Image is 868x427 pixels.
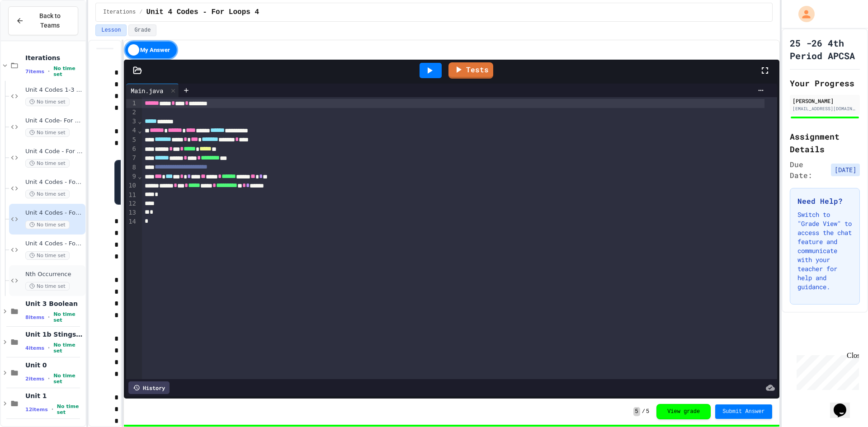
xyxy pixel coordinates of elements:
span: Unit 4 Codes - For Loops 3 [25,178,84,186]
span: No time set [25,282,70,291]
div: 6 [126,145,137,154]
span: 5 [646,408,649,415]
div: 5 [126,136,137,145]
h3: Need Help? [797,196,852,206]
span: [DATE] [831,164,860,176]
span: Unit 1 [25,392,84,400]
div: 12 [126,199,137,208]
span: • [48,68,50,75]
a: Tests [448,62,493,79]
div: 8 [126,163,137,172]
div: 11 [126,191,137,200]
div: 3 [126,117,137,126]
span: • [48,314,50,321]
iframe: chat widget [830,391,859,418]
span: No time set [53,66,84,77]
iframe: chat widget [793,352,859,390]
span: No time set [25,159,70,168]
span: No time set [53,311,84,323]
button: Lesson [95,24,127,36]
span: 5 [633,407,640,416]
span: Unit 4 Codes 1-3 (WHILE LOOPS ONLY) [25,86,84,94]
span: 8 items [25,314,44,320]
div: [PERSON_NAME] [793,97,857,105]
button: Submit Answer [715,404,772,419]
span: 2 items [25,376,44,382]
div: 1 [126,99,137,108]
span: Unit 0 [25,361,84,369]
span: Unit 4 Codes - For Loops 4 [25,209,84,217]
span: No time set [57,404,84,415]
span: Unit 3 Boolean [25,300,84,308]
span: 7 items [25,69,44,75]
span: Unit 4 Code- For Loops 1 [25,117,84,125]
h2: Your Progress [790,77,860,89]
span: No time set [25,128,70,137]
div: 13 [126,208,137,217]
span: Nth Occurrence [25,271,84,278]
div: 10 [126,181,137,190]
h2: Assignment Details [790,130,860,155]
span: No time set [25,221,70,229]
div: 14 [126,217,137,226]
div: My Account [789,4,817,24]
span: No time set [53,342,84,354]
span: Unit 4 Codes - For Loops 4 [146,7,259,18]
div: Main.java [126,86,168,95]
span: Fold line [137,173,142,180]
div: Chat with us now!Close [4,4,62,57]
span: 4 items [25,345,44,351]
button: View grade [656,404,711,419]
span: Due Date: [790,159,827,181]
span: Fold line [137,127,142,134]
div: 4 [126,126,137,135]
p: Switch to "Grade View" to access the chat feature and communicate with your teacher for help and ... [797,210,852,291]
span: No time set [25,251,70,260]
div: History [128,381,170,394]
div: 2 [126,108,137,117]
button: Grade [128,24,156,36]
span: Iterations [103,9,136,16]
span: • [48,375,50,382]
span: No time set [53,373,84,385]
span: Unit 1b Stings and Objects [25,330,84,338]
span: / [139,9,142,16]
div: 9 [126,172,137,181]
span: Unit 4 Codes - For Loops 5 [25,240,84,248]
div: [EMAIL_ADDRESS][DOMAIN_NAME] [793,105,857,112]
div: Main.java [126,84,179,97]
span: • [48,344,50,352]
h1: 25 -26 4th Period APCSA [790,37,860,62]
span: 12 items [25,407,48,413]
span: Fold line [137,117,142,125]
span: Unit 4 Code - For Loops 2 [25,148,84,155]
span: No time set [25,98,70,106]
div: 7 [126,154,137,163]
span: Back to Teams [29,11,71,30]
button: Back to Teams [8,6,78,35]
span: • [52,406,53,413]
span: / [642,408,645,415]
span: Iterations [25,54,84,62]
span: Submit Answer [722,408,765,415]
span: No time set [25,190,70,198]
